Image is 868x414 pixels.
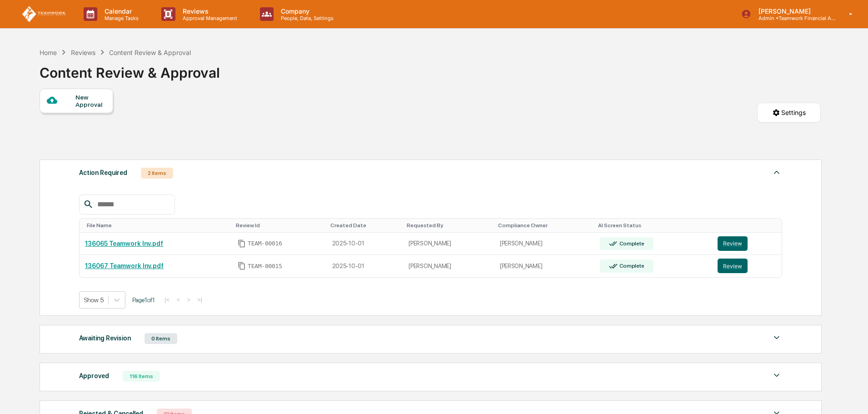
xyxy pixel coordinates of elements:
td: [PERSON_NAME] [403,255,494,277]
a: Review [718,236,776,251]
span: Copy Id [238,239,246,248]
div: Toggle SortBy [498,222,591,229]
div: Toggle SortBy [407,222,491,229]
p: Manage Tasks [97,15,143,21]
div: Complete [618,240,644,247]
td: [PERSON_NAME] [494,233,594,255]
button: < [174,296,183,304]
span: TEAM-00015 [248,263,282,270]
button: Review [718,236,748,251]
td: [PERSON_NAME] [494,255,594,277]
img: caret [771,332,782,343]
span: TEAM-00016 [248,240,282,247]
img: caret [771,167,782,178]
div: Approved [79,370,109,382]
div: 2 Items [141,168,173,179]
p: Admin • Teamwork Financial Advisors [751,15,836,21]
div: Reviews [71,49,95,56]
a: 136067 Teamwork Inv.pdf [85,262,164,269]
button: Settings [757,103,821,123]
button: |< [162,296,172,304]
p: Approval Management [175,15,242,21]
div: 116 Items [123,371,160,382]
div: Content Review & Approval [109,49,191,56]
div: Toggle SortBy [236,222,323,229]
div: Toggle SortBy [330,222,400,229]
td: [PERSON_NAME] [403,233,494,255]
div: Toggle SortBy [598,222,708,229]
span: Copy Id [238,262,246,270]
button: >| [195,296,205,304]
p: [PERSON_NAME] [751,7,836,15]
div: 0 Items [145,333,177,344]
div: Action Required [79,167,127,179]
p: Calendar [97,7,143,15]
a: Review [718,259,776,273]
div: Awaiting Revision [79,332,131,344]
p: Company [274,7,338,15]
span: Page 1 of 1 [132,296,155,304]
div: New Approval [75,94,106,108]
div: Toggle SortBy [719,222,778,229]
img: logo [22,6,65,23]
div: Home [40,49,57,56]
div: Toggle SortBy [87,222,229,229]
div: Complete [618,263,644,269]
iframe: Open customer support [839,384,863,409]
p: Reviews [175,7,242,15]
div: Content Review & Approval [40,57,220,81]
td: 2025-10-01 [327,255,404,277]
p: People, Data, Settings [274,15,338,21]
td: 2025-10-01 [327,233,404,255]
button: > [184,296,193,304]
img: caret [771,370,782,381]
a: 136065 Teamwork Inv.pdf [85,240,163,247]
button: Review [718,259,748,273]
